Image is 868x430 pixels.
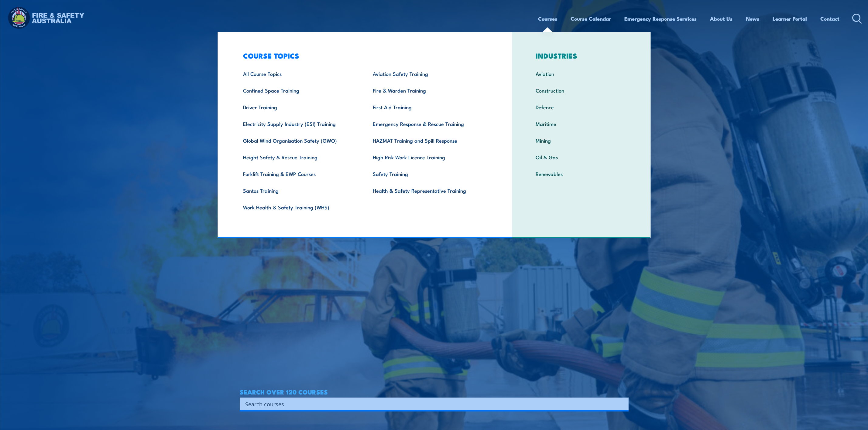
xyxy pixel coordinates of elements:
a: Construction [526,82,636,99]
a: Courses [538,11,557,27]
h4: SEARCH OVER 120 COURSES [240,388,629,395]
a: Santos Training [234,182,363,199]
a: News [746,11,759,27]
a: First Aid Training [363,99,493,115]
a: About Us [710,11,732,27]
h3: INDUSTRIES [526,51,636,60]
a: Confined Space Training [234,82,363,99]
a: Contact [820,11,839,27]
a: Work Health & Safety Training (WHS) [234,199,363,215]
a: Emergency Response Services [624,11,697,27]
a: Emergency Response & Rescue Training [363,115,493,132]
a: Course Calendar [571,11,611,27]
a: HAZMAT Training and Spill Response [363,132,493,149]
a: Driver Training [234,99,363,115]
input: Search input [245,399,615,408]
a: Mining [526,132,636,149]
a: Oil & Gas [526,149,636,165]
a: Fire & Warden Training [363,82,493,99]
a: Aviation [526,65,636,82]
a: Health & Safety Representative Training [363,182,493,199]
button: Search magnifier button [618,400,626,408]
form: Search form [246,400,616,408]
a: Learner Portal [773,11,807,27]
a: High Risk Work Licence Training [363,149,493,165]
a: Defence [526,99,636,115]
a: Global Wind Organisation Safety (GWO) [234,132,363,149]
a: Renewables [526,165,636,182]
a: Maritime [526,115,636,132]
a: All Course Topics [234,65,363,82]
a: Height Safety & Rescue Training [234,149,363,165]
a: Safety Training [363,165,493,182]
a: Aviation Safety Training [363,65,493,82]
a: Forklift Training & EWP Courses [234,165,363,182]
h3: COURSE TOPICS [234,51,493,60]
a: Electricity Supply Industry (ESI) Training [234,115,363,132]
